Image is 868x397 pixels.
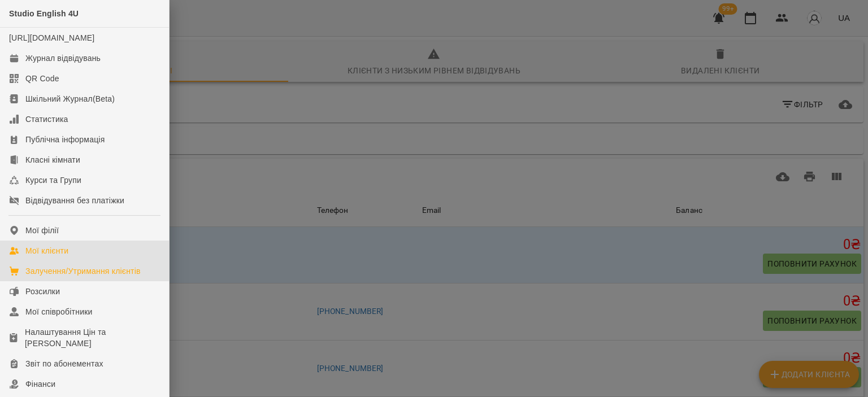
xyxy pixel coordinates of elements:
div: Журнал відвідувань [25,53,101,64]
span: Studio English 4U [9,9,79,18]
div: Статистика [25,114,68,125]
div: Шкільний Журнал(Beta) [25,93,115,104]
div: Залучення/Утримання клієнтів [25,265,141,277]
div: Мої філії [25,225,59,236]
div: Відвідування без платіжки [25,195,124,206]
div: Публічна інформація [25,134,105,145]
div: Класні кімнати [25,154,80,165]
div: Мої клієнти [25,245,68,256]
div: Фінанси [25,378,55,390]
div: Курси та Групи [25,174,81,186]
div: Розсилки [25,286,60,297]
a: [URL][DOMAIN_NAME] [9,33,94,42]
div: Налаштування Цін та [PERSON_NAME] [25,326,160,349]
div: Мої співробітники [25,306,93,317]
div: QR Code [25,73,59,84]
div: Звіт по абонементах [25,358,103,369]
